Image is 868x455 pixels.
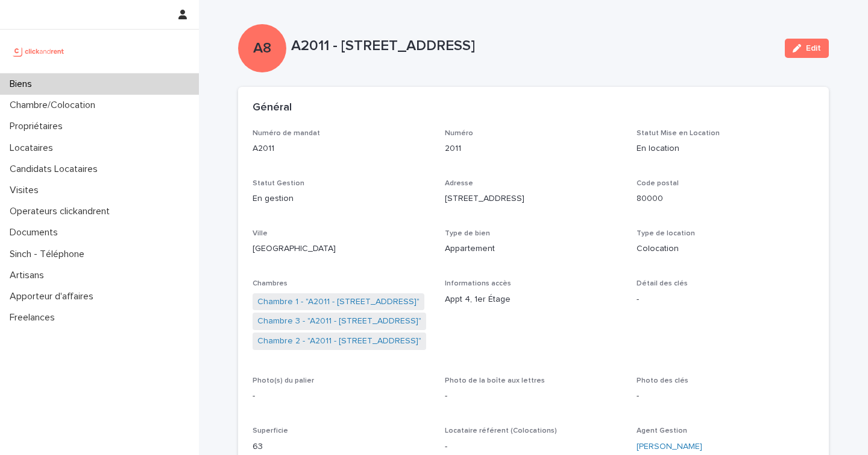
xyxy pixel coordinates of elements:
p: Freelances [5,312,64,323]
p: Biens [5,78,42,90]
span: Numéro [445,130,473,137]
span: Agent Gestion [637,427,687,434]
p: - [445,441,623,453]
p: A2011 [253,142,430,155]
p: 80000 [637,192,814,205]
p: 2011 [445,142,623,155]
p: Chambre/Colocation [5,100,105,111]
h2: Général [253,101,292,115]
p: Appartement [445,243,623,255]
span: Statut Mise en Location [637,130,720,137]
p: Locataires [5,142,63,154]
p: 63 [253,441,430,453]
p: Appt 4, 1er Étage [445,293,623,306]
p: - [445,390,623,402]
p: Documents [5,227,68,238]
span: Type de location [637,230,695,237]
p: Operateurs clickandrent [5,206,119,217]
p: - [253,390,430,402]
span: Superficie [253,427,288,434]
span: Photo(s) du palier [253,377,314,384]
p: Sinch - Téléphone [5,249,94,260]
p: Apporteur d'affaires [5,291,103,302]
p: Candidats Locataires [5,164,107,175]
p: [STREET_ADDRESS] [445,192,623,205]
span: Chambres [253,280,288,287]
p: A2011 - [STREET_ADDRESS] [291,37,775,55]
span: Edit [806,44,821,52]
a: [PERSON_NAME] [637,441,702,453]
p: Colocation [637,243,814,255]
span: Numéro de mandat [253,130,320,137]
span: Adresse [445,180,473,187]
p: En location [637,142,814,155]
span: Photo des clés [637,377,688,384]
p: Propriétaires [5,121,72,132]
span: Informations accès [445,280,511,287]
span: Locataire référent (Colocations) [445,427,557,434]
span: Type de bien [445,230,490,237]
p: Visites [5,185,48,196]
button: Edit [785,39,829,58]
p: Artisans [5,270,54,281]
p: [GEOGRAPHIC_DATA] [253,243,430,255]
p: - [637,390,814,402]
span: Code postal [637,180,679,187]
span: Ville [253,230,268,237]
span: Photo de la boîte aux lettres [445,377,545,384]
span: Détail des clés [637,280,688,287]
a: Chambre 2 - "A2011 - [STREET_ADDRESS]" [257,335,421,348]
span: Statut Gestion [253,180,304,187]
img: UCB0brd3T0yccxBKYDjQ [10,39,68,63]
p: - [637,293,814,306]
a: Chambre 3 - "A2011 - [STREET_ADDRESS]" [257,315,421,328]
p: En gestion [253,192,430,205]
a: Chambre 1 - "A2011 - [STREET_ADDRESS]" [257,296,420,308]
